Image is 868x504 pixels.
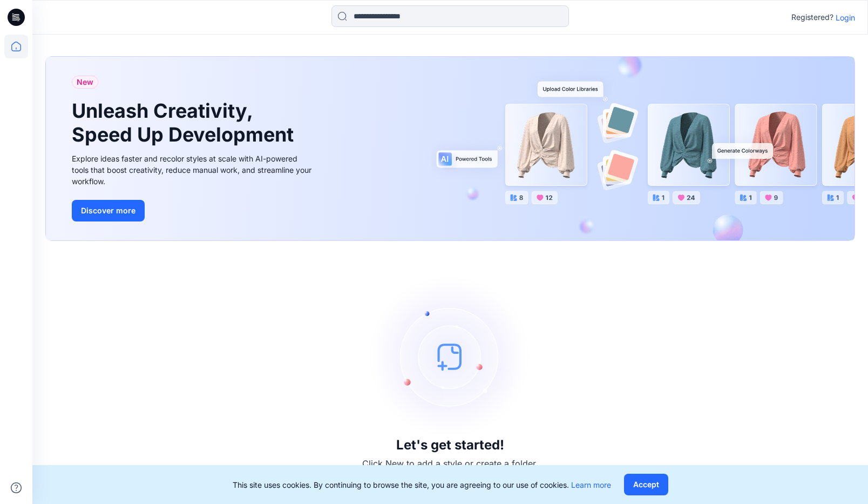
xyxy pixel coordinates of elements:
a: Discover more [72,200,315,221]
a: Learn more [571,480,611,489]
span: New [77,76,93,89]
img: empty-state-image.svg [369,275,531,438]
h1: Unleash Creativity, Speed Up Development [72,99,299,146]
p: Click New to add a style or create a folder. [362,457,538,470]
p: This site uses cookies. By continuing to browse the site, you are agreeing to our use of cookies. [233,479,611,490]
h3: Let's get started! [396,438,504,453]
p: Login [836,12,855,23]
button: Discover more [72,200,145,221]
button: Accept [624,474,668,495]
div: Explore ideas faster and recolor styles at scale with AI-powered tools that boost creativity, red... [72,153,315,187]
p: Registered? [791,11,833,24]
